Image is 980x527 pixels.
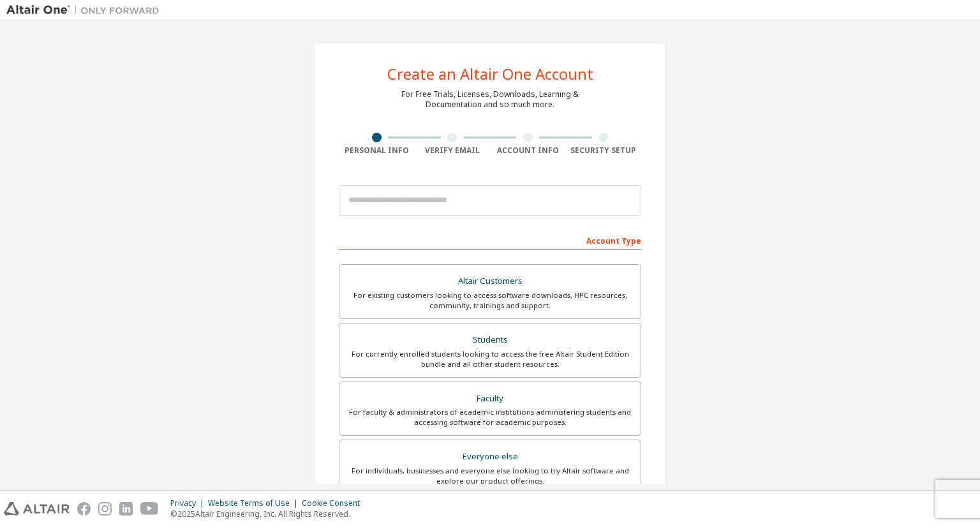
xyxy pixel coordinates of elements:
[170,508,367,519] p: © 2025 Altair Engineering, Inc. All Rights Reserved.
[140,502,159,516] img: youtube.svg
[347,407,633,427] div: For faculty & administrators of academic institutions administering students and accessing softwa...
[119,502,133,516] img: linkedin.svg
[387,66,593,82] div: Create an Altair One Account
[347,466,633,486] div: For individuals, businesses and everyone else looking to try Altair software and explore our prod...
[347,390,633,408] div: Faculty
[339,145,415,156] div: Personal Info
[490,145,566,156] div: Account Info
[4,502,70,516] img: altair_logo.svg
[566,145,642,156] div: Security Setup
[347,290,633,311] div: For existing customers looking to access software downloads, HPC resources, community, trainings ...
[401,89,579,110] div: For Free Trials, Licenses, Downloads, Learning & Documentation and so much more.
[347,272,633,290] div: Altair Customers
[347,349,633,369] div: For currently enrolled students looking to access the free Altair Student Edition bundle and all ...
[347,448,633,466] div: Everyone else
[77,502,91,516] img: facebook.svg
[208,498,302,508] div: Website Terms of Use
[302,498,367,508] div: Cookie Consent
[415,145,491,156] div: Verify Email
[6,4,166,17] img: Altair One
[170,498,208,508] div: Privacy
[347,331,633,349] div: Students
[98,502,112,516] img: instagram.svg
[339,230,641,250] div: Account Type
